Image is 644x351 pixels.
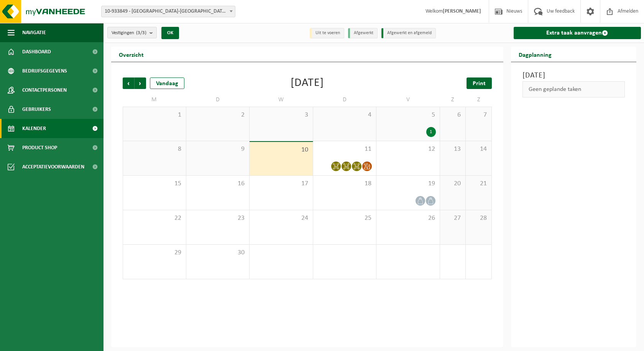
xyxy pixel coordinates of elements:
[467,77,492,89] a: Print
[376,93,440,107] td: V
[470,214,487,222] span: 28
[101,6,235,17] span: 10-933849 - SINT-LODEWIJK-BRUGGE VZW - SINT-ANDRIES
[102,6,235,17] span: 10-933849 - SINT-LODEWIJK-BRUGGE VZW - SINT-ANDRIES
[473,81,486,87] span: Print
[291,77,324,89] div: [DATE]
[470,180,487,188] span: 21
[440,93,466,107] td: Z
[22,100,51,119] span: Gebruikers
[127,249,182,257] span: 29
[443,8,481,14] strong: [PERSON_NAME]
[22,138,57,157] span: Product Shop
[380,145,436,153] span: 12
[253,180,309,188] span: 17
[380,111,436,119] span: 5
[466,93,491,107] td: Z
[161,27,179,39] button: OK
[127,145,182,153] span: 8
[253,111,309,119] span: 3
[313,93,377,107] td: D
[150,77,184,89] div: Vandaag
[112,27,146,39] span: Vestigingen
[127,214,182,222] span: 22
[253,214,309,222] span: 24
[522,70,625,81] h3: [DATE]
[123,77,134,89] span: Vorige
[22,61,67,81] span: Bedrijfsgegevens
[127,111,182,119] span: 1
[253,146,309,154] span: 10
[22,42,51,61] span: Dashboard
[127,180,182,188] span: 15
[317,111,373,119] span: 4
[317,180,373,188] span: 18
[444,180,462,188] span: 20
[190,249,246,257] span: 30
[190,145,246,153] span: 9
[380,180,436,188] span: 19
[514,27,641,39] a: Extra taak aanvragen
[111,47,151,62] h2: Overzicht
[444,111,462,119] span: 6
[250,93,313,107] td: W
[317,214,373,222] span: 25
[135,77,146,89] span: Volgende
[107,27,157,38] button: Vestigingen(3/3)
[444,145,462,153] span: 13
[470,111,487,119] span: 7
[22,23,46,42] span: Navigatie
[22,119,46,138] span: Kalender
[190,111,246,119] span: 2
[348,28,378,38] li: Afgewerkt
[190,180,246,188] span: 16
[310,28,344,38] li: Uit te voeren
[190,214,246,222] span: 23
[426,127,436,137] div: 1
[470,145,487,153] span: 14
[123,93,186,107] td: M
[444,214,462,222] span: 27
[22,81,67,100] span: Contactpersonen
[381,28,436,38] li: Afgewerkt en afgemeld
[511,47,559,62] h2: Dagplanning
[136,30,146,35] count: (3/3)
[317,145,373,153] span: 11
[522,81,625,97] div: Geen geplande taken
[380,214,436,222] span: 26
[186,93,250,107] td: D
[22,157,84,176] span: Acceptatievoorwaarden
